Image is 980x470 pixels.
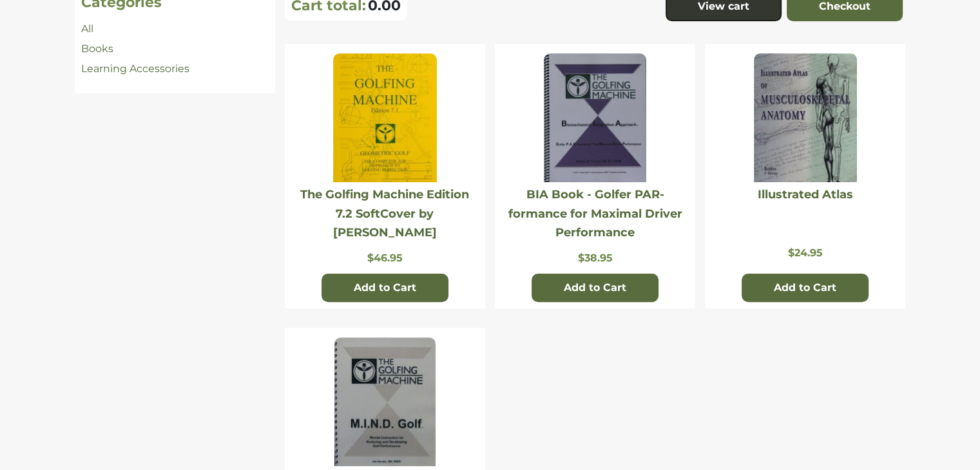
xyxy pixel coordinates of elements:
a: The Golfing Machine Edition 7.2 SoftCover by [PERSON_NAME] [300,187,469,240]
button: Add to Cart [532,274,658,302]
img: The Golfing Machine Edition 7.2 SoftCover by Homer Kelley [333,53,436,182]
a: All [81,23,93,35]
a: BIA Book - Golfer PAR-formance for Maximal Driver Performance [508,187,682,240]
img: Illustrated Atlas [754,53,857,182]
a: Books [81,42,113,55]
img: Website-photo-MIND.jpg [334,337,436,466]
button: Add to Cart [322,274,448,302]
a: Illustrated Atlas [758,187,853,202]
p: $46.95 [291,252,479,264]
p: $38.95 [501,252,689,264]
p: $24.95 [711,247,899,259]
button: Add to Cart [742,274,869,302]
a: Learning Accessories [81,62,189,75]
img: BIA Book - Golfer PAR-formance for Maximal Driver Performance [544,53,646,182]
